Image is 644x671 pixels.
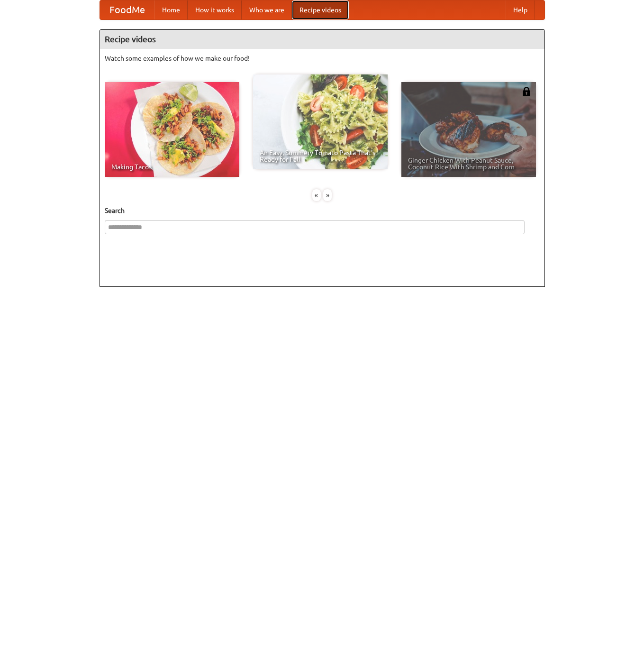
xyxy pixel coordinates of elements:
p: Watch some examples of how we make our food! [105,54,540,63]
span: An Easy, Summery Tomato Pasta That's Ready for Fall [260,149,381,163]
a: Who we are [242,0,292,19]
a: Help [506,0,535,19]
a: Making Tacos [105,82,239,177]
a: FoodMe [100,0,154,19]
h4: Recipe videos [100,30,544,49]
h5: Search [105,206,540,215]
div: « [312,189,321,201]
img: 483408.png [522,87,531,96]
a: Recipe videos [292,0,349,19]
span: Making Tacos [111,164,233,170]
div: » [323,189,332,201]
a: How it works [188,0,242,19]
a: An Easy, Summery Tomato Pasta That's Ready for Fall [253,74,388,169]
a: Home [154,0,188,19]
